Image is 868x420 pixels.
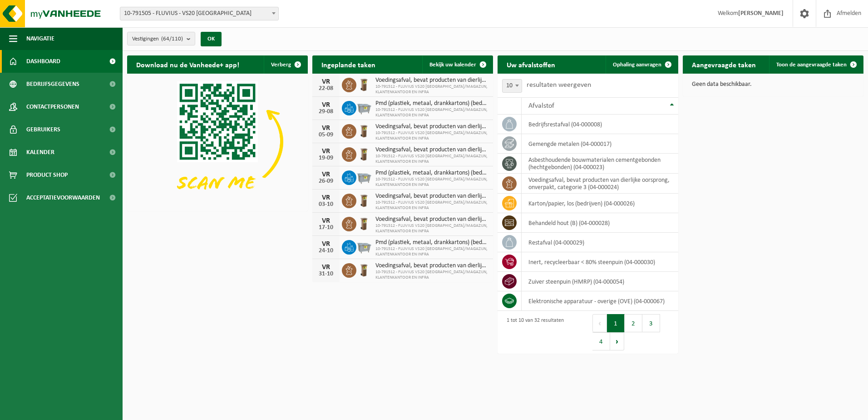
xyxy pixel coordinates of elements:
td: zuiver steenpuin (HMRP) (04-000054) [522,272,678,291]
div: 26-09 [317,178,335,185]
span: Dashboard [26,50,60,73]
td: inert, recycleerbaar < 80% steenpuin (04-000030) [522,252,678,272]
button: Vestigingen(64/110) [127,32,195,45]
span: Bekijk uw kalender [429,62,476,68]
span: Verberg [271,62,291,68]
count: (64/110) [161,36,183,42]
span: Voedingsafval, bevat producten van dierlijke oorsprong, onverpakt, categorie 3 [375,193,488,200]
span: 10 [502,79,522,93]
h2: Download nu de Vanheede+ app! [127,55,248,73]
button: Previous [592,314,607,332]
span: Voedingsafval, bevat producten van dierlijke oorsprong, onverpakt, categorie 3 [375,216,488,223]
span: 10-791505 - FLUVIUS - VS20 ANTWERPEN [120,7,279,20]
div: 24-10 [317,248,335,254]
td: elektronische apparatuur - overige (OVE) (04-000067) [522,291,678,311]
span: 10-791512 - FLUVIUS VS20 [GEOGRAPHIC_DATA]/MAGAZIJN, KLANTENKANTOOR EN INFRA [375,107,488,118]
div: 05-09 [317,132,335,138]
button: Verberg [264,55,307,74]
span: 10-791512 - FLUVIUS VS20 [GEOGRAPHIC_DATA]/MAGAZIJN, KLANTENKANTOOR EN INFRA [375,246,488,257]
div: VR [317,264,335,271]
h2: Ingeplande taken [312,55,385,73]
a: Ophaling aanvragen [606,55,677,74]
img: WB-0140-HPE-BN-01 [356,76,372,92]
td: bedrijfsrestafval (04-000008) [522,115,678,134]
td: behandeld hout (B) (04-000028) [522,213,678,233]
span: 10-791512 - FLUVIUS VS20 [GEOGRAPHIC_DATA]/MAGAZIJN, KLANTENKANTOOR EN INFRA [375,270,488,280]
span: Pmd (plastiek, metaal, drankkartons) (bedrijven) [375,170,488,177]
div: 22-08 [317,85,335,92]
div: 29-08 [317,109,335,115]
img: WB-0140-HPE-BN-01 [356,192,372,208]
span: Acceptatievoorwaarden [26,186,100,209]
span: Afvalstof [528,102,554,110]
img: WB-2500-GAL-GY-01 [356,239,372,254]
div: 1 tot 10 van 32 resultaten [502,313,564,351]
div: 31-10 [317,271,335,277]
button: 2 [625,314,642,332]
div: VR [317,194,335,201]
div: VR [317,148,335,155]
img: WB-2500-GAL-GY-01 [356,169,372,185]
div: VR [317,101,335,109]
span: Bedrijfsgegevens [26,73,79,95]
h2: Uw afvalstoffen [498,55,564,73]
span: Navigatie [26,27,54,50]
span: Pmd (plastiek, metaal, drankkartons) (bedrijven) [375,100,488,107]
span: 10-791512 - FLUVIUS VS20 [GEOGRAPHIC_DATA]/MAGAZIJN, KLANTENKANTOOR EN INFRA [375,177,488,188]
span: Contactpersonen [26,95,79,118]
a: Bekijk uw kalender [422,55,492,74]
img: WB-2500-GAL-GY-01 [356,100,372,115]
span: 10-791512 - FLUVIUS VS20 [GEOGRAPHIC_DATA]/MAGAZIJN, KLANTENKANTOOR EN INFRA [375,154,488,165]
td: gemengde metalen (04-000017) [522,134,678,154]
img: WB-0140-HPE-BN-01 [356,215,372,231]
button: 3 [642,314,660,332]
span: Voedingsafval, bevat producten van dierlijke oorsprong, onverpakt, categorie 3 [375,123,488,130]
img: WB-0140-HPE-BN-01 [356,146,372,161]
span: Vestigingen [132,32,183,46]
button: 4 [592,332,610,350]
button: 1 [607,314,625,332]
span: 10-791505 - FLUVIUS - VS20 ANTWERPEN [120,7,278,20]
span: 10 [503,80,522,92]
span: 10-791512 - FLUVIUS VS20 [GEOGRAPHIC_DATA]/MAGAZIJN, KLANTENKANTOOR EN INFRA [375,84,488,95]
span: Pmd (plastiek, metaal, drankkartons) (bedrijven) [375,239,488,246]
span: 10-791512 - FLUVIUS VS20 [GEOGRAPHIC_DATA]/MAGAZIJN, KLANTENKANTOOR EN INFRA [375,130,488,141]
span: Toon de aangevraagde taken [776,62,847,68]
div: 17-10 [317,225,335,231]
div: 03-10 [317,201,335,208]
p: Geen data beschikbaar. [692,81,854,88]
div: VR [317,125,335,132]
span: Voedingsafval, bevat producten van dierlijke oorsprong, onverpakt, categorie 3 [375,77,488,84]
td: restafval (04-000029) [522,233,678,252]
div: VR [317,171,335,178]
div: VR [317,240,335,248]
span: Kalender [26,141,54,164]
span: 10-791512 - FLUVIUS VS20 [GEOGRAPHIC_DATA]/MAGAZIJN, KLANTENKANTOOR EN INFRA [375,200,488,211]
span: Voedingsafval, bevat producten van dierlijke oorsprong, onverpakt, categorie 3 [375,262,488,270]
button: Next [610,332,624,350]
td: voedingsafval, bevat producten van dierlijke oorsprong, onverpakt, categorie 3 (04-000024) [522,174,678,194]
td: karton/papier, los (bedrijven) (04-000026) [522,194,678,213]
a: Toon de aangevraagde taken [769,55,863,74]
button: OK [201,32,222,46]
img: WB-0140-HPE-BN-01 [356,262,372,277]
td: asbesthoudende bouwmaterialen cementgebonden (hechtgebonden) (04-000023) [522,154,678,174]
div: 19-09 [317,155,335,161]
h2: Aangevraagde taken [683,55,765,73]
strong: [PERSON_NAME] [738,10,784,17]
span: Ophaling aanvragen [613,62,661,68]
div: VR [317,78,335,85]
span: Product Shop [26,164,68,186]
span: 10-791512 - FLUVIUS VS20 [GEOGRAPHIC_DATA]/MAGAZIJN, KLANTENKANTOOR EN INFRA [375,223,488,234]
span: Voedingsafval, bevat producten van dierlijke oorsprong, onverpakt, categorie 3 [375,146,488,154]
label: resultaten weergeven [527,81,591,89]
span: Gebruikers [26,118,60,141]
img: Download de VHEPlus App [127,74,308,210]
div: VR [317,217,335,225]
img: WB-0140-HPE-BN-01 [356,123,372,138]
